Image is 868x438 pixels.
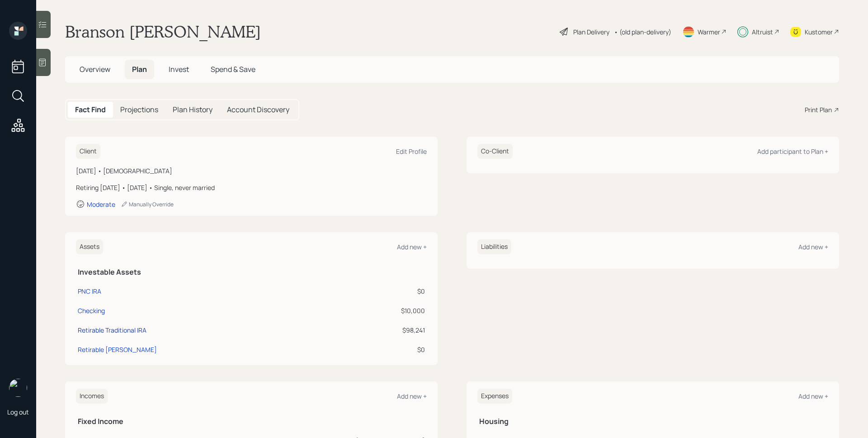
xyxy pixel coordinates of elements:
div: Checking [78,306,105,315]
h1: Branson [PERSON_NAME] [65,22,261,42]
span: Invest [169,64,189,74]
div: Retirable [PERSON_NAME] [78,345,157,354]
div: Log out [7,408,29,416]
div: Altruist [752,27,773,37]
h5: Investable Assets [78,268,425,276]
div: Edit Profile [396,147,427,156]
div: Add new + [798,392,828,400]
h5: Plan History [173,105,212,114]
div: Kustomer [805,27,833,37]
h5: Fact Find [75,105,106,114]
div: PNC IRA [78,286,101,296]
h6: Co-Client [477,144,513,159]
span: Spend & Save [211,64,255,74]
div: $98,241 [341,325,425,335]
h5: Projections [120,105,158,114]
span: Overview [80,64,110,74]
div: [DATE] • [DEMOGRAPHIC_DATA] [76,166,427,176]
div: Plan Delivery [573,27,609,37]
h6: Incomes [76,389,108,404]
div: $0 [341,286,425,296]
h5: Housing [479,417,826,426]
h6: Liabilities [477,239,511,254]
div: • (old plan-delivery) [614,27,671,37]
div: Print Plan [805,105,832,114]
h5: Account Discovery [227,105,289,114]
div: Add new + [798,243,828,251]
div: Retiring [DATE] • [DATE] • Single, never married [76,183,427,192]
img: james-distasi-headshot.png [9,379,27,397]
div: Warmer [698,27,720,37]
h6: Client [76,144,100,159]
h6: Expenses [477,389,512,404]
div: $10,000 [341,306,425,315]
div: Moderate [87,200,115,209]
div: Add new + [397,243,427,251]
div: $0 [341,345,425,354]
div: Retirable Traditional IRA [78,325,146,335]
div: Add participant to Plan + [757,147,828,156]
h6: Assets [76,239,103,254]
span: Plan [132,64,147,74]
div: Manually Override [121,200,174,208]
h5: Fixed Income [78,417,425,426]
div: Add new + [397,392,427,400]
